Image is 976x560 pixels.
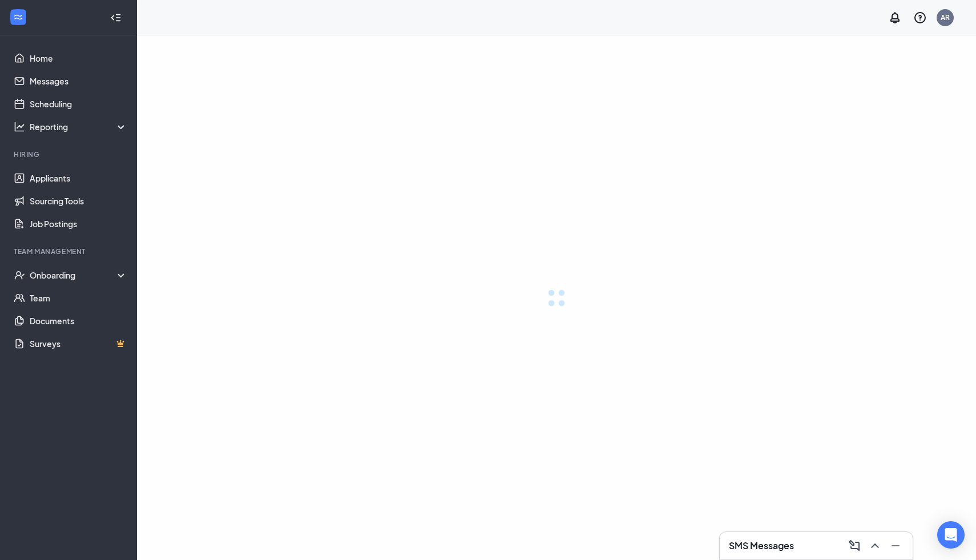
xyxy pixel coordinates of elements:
[13,11,24,23] svg: WorkstreamLogo
[941,13,950,22] div: AR
[30,47,127,70] a: Home
[865,537,883,555] button: ChevronUp
[110,12,122,23] svg: Collapse
[30,212,127,235] a: Job Postings
[30,332,127,355] a: SurveysCrown
[30,309,127,332] a: Documents
[30,269,128,281] div: Onboarding
[729,539,794,552] h3: SMS Messages
[14,121,25,132] svg: Analysis
[14,150,125,159] div: Hiring
[937,521,965,549] div: Open Intercom Messenger
[848,539,861,553] svg: ComposeMessage
[30,92,127,115] a: Scheduling
[888,11,902,25] svg: Notifications
[868,539,882,553] svg: ChevronUp
[30,70,127,92] a: Messages
[844,537,862,555] button: ComposeMessage
[889,539,902,553] svg: Minimize
[30,167,127,190] a: Applicants
[913,11,927,25] svg: QuestionInfo
[30,190,127,212] a: Sourcing Tools
[30,287,127,309] a: Team
[885,537,904,555] button: Minimize
[14,269,25,281] svg: UserCheck
[14,247,125,256] div: Team Management
[30,121,128,132] div: Reporting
